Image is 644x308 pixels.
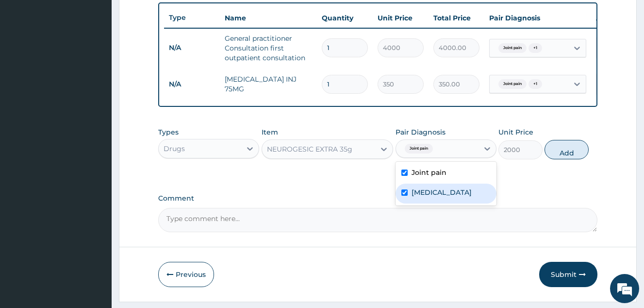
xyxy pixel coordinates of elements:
[164,9,220,27] th: Type
[158,128,179,137] label: Types
[220,8,317,28] th: Name
[498,127,533,137] label: Unit Price
[545,140,589,159] button: Add
[158,262,214,287] button: Previous
[429,8,484,28] th: Total Price
[164,144,185,154] div: Drugs
[498,79,527,89] span: Joint pain
[267,144,352,154] div: NEUROGESIC EXTRA 35g
[498,43,527,53] span: Joint pain
[164,39,220,57] td: N/A
[317,8,373,28] th: Quantity
[220,69,317,99] td: [MEDICAL_DATA] INJ 75MG
[412,168,446,177] label: Joint pain
[164,75,220,93] td: N/A
[158,194,597,203] label: Comment
[528,79,542,89] span: + 1
[262,127,278,137] label: Item
[528,43,542,53] span: + 1
[18,49,39,73] img: d_794563401_company_1708531726252_794563401
[539,262,597,287] button: Submit
[5,205,185,239] textarea: Type your message and hit 'Enter'
[220,29,317,68] td: General practitioner Consultation first outpatient consultation
[56,92,134,190] span: We're online!
[591,8,640,28] th: Actions
[405,144,433,154] span: Joint pain
[412,188,472,197] label: [MEDICAL_DATA]
[373,8,429,28] th: Unit Price
[159,5,182,28] div: Minimize live chat window
[396,127,446,137] label: Pair Diagnosis
[484,8,591,28] th: Pair Diagnosis
[50,54,163,67] div: Chat with us now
